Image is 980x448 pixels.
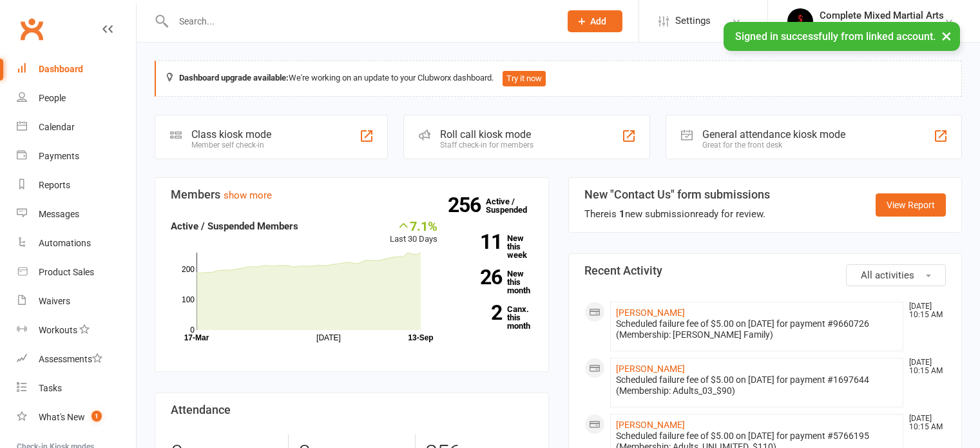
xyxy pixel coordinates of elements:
[17,55,136,84] a: Dashboard
[861,269,914,281] span: All activities
[39,93,66,103] div: People
[457,303,502,322] strong: 2
[735,30,936,43] span: Signed in successfully from linked account.
[39,209,79,219] div: Messages
[17,403,136,432] a: What's New1
[17,345,136,374] a: Assessments
[17,229,136,258] a: Automations
[457,268,502,287] strong: 26
[616,318,898,340] div: Scheduled failure fee of $5.00 on [DATE] for payment #9660726 (Membership: [PERSON_NAME] Family)
[39,122,75,132] div: Calendar
[616,420,685,430] a: [PERSON_NAME]
[457,232,502,251] strong: 11
[903,414,945,431] time: [DATE] 10:15 AM
[39,180,70,190] div: Reports
[224,190,272,201] a: show more
[935,22,958,50] button: ×
[17,113,136,142] a: Calendar
[619,208,625,220] strong: 1
[17,316,136,345] a: Workouts
[17,84,136,113] a: People
[584,206,770,222] div: There is new submission ready for review.
[503,71,546,86] button: Try it now
[590,16,606,26] span: Add
[171,404,533,416] h3: Attendance
[457,234,533,259] a: 11New this week
[191,141,271,150] div: Member self check-in
[584,188,770,201] h3: New "Contact Us" form submissions
[39,151,79,161] div: Payments
[820,21,944,33] div: Complete Mixed Martial Arts
[787,8,813,34] img: thumb_image1717476369.png
[457,305,533,330] a: 2Canx. this month
[39,383,62,393] div: Tasks
[457,269,533,295] a: 26New this month
[440,128,533,141] div: Roll call kiosk mode
[91,411,102,422] span: 1
[616,375,898,396] div: Scheduled failure fee of $5.00 on [DATE] for payment #1697644 (Membership: Adults_03_$90)
[179,73,289,83] strong: Dashboard upgrade available:
[486,188,543,224] a: 256Active / Suspended
[17,374,136,403] a: Tasks
[903,302,945,319] time: [DATE] 10:15 AM
[568,10,622,32] button: Add
[169,12,551,30] input: Search...
[820,10,944,21] div: Complete Mixed Martial Arts
[39,325,77,335] div: Workouts
[616,364,685,374] a: [PERSON_NAME]
[17,287,136,316] a: Waivers
[39,412,85,422] div: What's New
[675,6,711,35] span: Settings
[390,219,437,246] div: Last 30 Days
[39,296,70,306] div: Waivers
[17,200,136,229] a: Messages
[171,188,533,201] h3: Members
[584,264,946,277] h3: Recent Activity
[390,219,437,233] div: 7.1%
[17,171,136,200] a: Reports
[702,141,845,150] div: Great for the front desk
[440,141,533,150] div: Staff check-in for members
[17,142,136,171] a: Payments
[39,354,102,364] div: Assessments
[702,128,845,141] div: General attendance kiosk mode
[876,193,946,217] a: View Report
[155,61,962,97] div: We're working on an update to your Clubworx dashboard.
[616,307,685,318] a: [PERSON_NAME]
[39,238,91,248] div: Automations
[39,267,94,277] div: Product Sales
[846,264,946,286] button: All activities
[191,128,271,141] div: Class kiosk mode
[171,220,298,232] strong: Active / Suspended Members
[15,13,48,45] a: Clubworx
[448,195,486,215] strong: 256
[17,258,136,287] a: Product Sales
[903,358,945,375] time: [DATE] 10:15 AM
[39,64,83,74] div: Dashboard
